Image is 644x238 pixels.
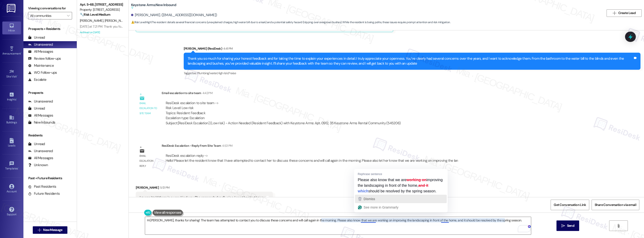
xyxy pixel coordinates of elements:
i:  [38,228,41,232]
button: Share Conversation via email [592,200,639,210]
button: Create Lead [607,9,642,17]
input: All communities [30,12,65,19]
a: Account [2,183,21,195]
div: 4:41 PM [222,46,233,51]
div: Review follow-ups [28,56,61,61]
b: Keystone Arms: New Inbound [131,3,176,10]
div: [PERSON_NAME] [136,185,273,192]
span: • [21,51,22,55]
div: 4:53 PM [221,143,232,148]
div: WO Follow-ups [28,70,57,75]
div: Tagged as: [184,70,640,77]
div: Escalate [28,77,46,82]
i:  [67,14,70,18]
button: Send [556,220,579,231]
div: Past + Future Residents [23,176,77,181]
div: All Messages [28,156,53,161]
div: Email escalation to site team [139,101,158,116]
div: Unknown [28,163,48,168]
div: All Messages [28,49,53,54]
div: Unread [28,142,45,146]
button: New Message [33,226,67,234]
div: Apt. S~6B, [STREET_ADDRESS] [80,2,123,7]
a: Site Visit • [2,68,21,80]
div: All Messages [28,113,53,118]
span: • [18,166,19,169]
div: Unanswered [28,42,53,47]
span: • [17,74,18,77]
div: Unread [28,106,45,111]
span: : The resident details several financial concerns (unexplained charges, high water bill due to a ... [131,20,450,25]
strong: ⚠️ Risk Level: High [131,20,151,24]
div: Prospects + Residents [23,26,77,31]
div: [PERSON_NAME] (ResiDesk) [184,46,640,53]
div: New Inbounds [28,120,55,125]
i:  [561,224,565,228]
div: Subject: [ResiDesk Escalation] (Low risk) - Action Needed (Resident Feedback) with Keystone Arms:... [166,121,401,126]
span: Send [567,223,574,228]
div: [PERSON_NAME]. ([EMAIL_ADDRESS][DOMAIN_NAME]) [131,13,217,18]
span: [PERSON_NAME] [80,18,105,23]
span: High risk , [217,71,228,75]
a: Inbox [2,22,21,34]
textarea: To enrich screen reader interactions, please activate Accessibility in Grammarly extension settings [145,217,531,234]
a: Support [2,205,21,218]
div: Archived on [DATE] [79,29,124,35]
span: Get Conversation Link [554,202,586,207]
a: Buildings [2,114,21,126]
div: ResiDesk escalation to site team -> Risk Level: Low risk Topics: Resident Feedback Escalation typ... [166,101,401,121]
div: Past Residents [28,184,56,189]
i:  [617,224,620,228]
div: Property: [STREET_ADDRESS] [80,7,123,12]
span: New Message [43,227,62,232]
div: [DATE] at 7:21 PM: Thank you for your message. Our offices are currently closed, but we will cont... [80,24,586,29]
div: Thank you so much for sharing your honest feedback and for taking the time to explain your experi... [188,56,633,66]
div: 5:13 PM [159,185,169,190]
div: ResiDesk escalation reply -> Hello! Please let the resident know that I have attempted to contact... [166,153,458,163]
a: Templates • [2,160,21,172]
strong: 🔧 Risk Level: Medium [80,12,110,17]
span: • [16,97,17,100]
div: Unanswered [28,99,53,104]
div: ResiDesk Escalation - Reply From Site Team [162,143,462,150]
label: Viewing conversations for [28,5,72,12]
div: Email escalation reply [139,154,158,168]
i:  [613,11,616,15]
div: 4:42 PM [201,91,212,95]
span: Create Lead [618,11,636,15]
div: Prospects [23,90,77,95]
div: I guess I told them in a very kind way. She responded really nice. I sent her text to you [140,195,265,200]
div: Unread [28,35,45,40]
a: Insights • [2,91,21,103]
div: Future Residents [28,191,60,196]
span: Share Conversation via email [595,202,636,207]
div: Maintenance [28,63,54,68]
span: Plumbing/water , [197,71,217,75]
button: Get Conversation Link [551,200,589,210]
span: [PERSON_NAME] [104,18,128,23]
div: Residents [23,133,77,138]
div: Email escalation to site team [162,91,405,97]
a: Leads [2,137,21,149]
div: Unanswered [28,149,53,154]
img: ResiDesk Logo [7,4,16,13]
span: Praise [228,71,236,75]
